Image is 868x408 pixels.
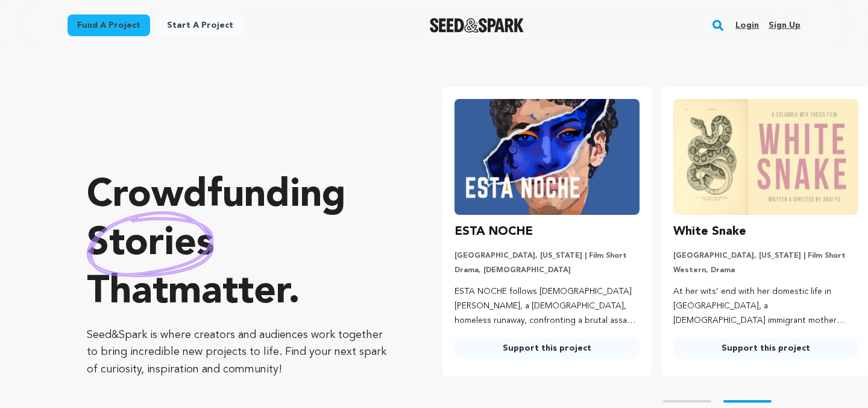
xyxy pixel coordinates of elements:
[430,18,524,33] a: Seed&Spark Homepage
[68,14,150,36] a: Fund a project
[454,266,640,275] p: Drama, [DEMOGRAPHIC_DATA]
[454,251,640,261] p: [GEOGRAPHIC_DATA], [US_STATE] | Film Short
[673,266,858,275] p: Western, Drama
[769,16,800,35] a: Sign up
[735,16,759,35] a: Login
[168,273,288,312] span: matter
[673,285,858,328] p: At her wits’ end with her domestic life in [GEOGRAPHIC_DATA], a [DEMOGRAPHIC_DATA] immigrant moth...
[454,285,640,328] p: ESTA NOCHE follows [DEMOGRAPHIC_DATA] [PERSON_NAME], a [DEMOGRAPHIC_DATA], homeless runaway, conf...
[673,99,858,215] img: White Snake image
[157,14,243,36] a: Start a project
[87,327,394,378] p: Seed&Spark is where creators and audiences work together to bring incredible new projects to life...
[454,337,640,359] a: Support this project
[430,18,524,33] img: Seed&Spark Logo Dark Mode
[454,99,640,215] img: ESTA NOCHE image
[87,172,394,317] p: Crowdfunding that .
[87,211,214,277] img: hand sketched image
[673,251,858,261] p: [GEOGRAPHIC_DATA], [US_STATE] | Film Short
[673,222,746,241] h3: White Snake
[673,337,858,359] a: Support this project
[454,222,533,241] h3: ESTA NOCHE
